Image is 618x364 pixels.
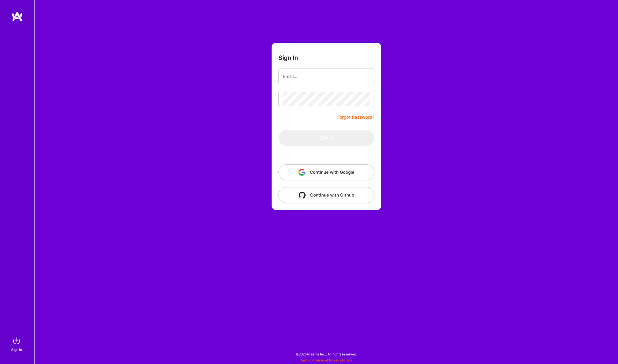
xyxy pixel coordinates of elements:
[11,11,23,22] img: logo
[300,358,352,362] span: |
[337,114,374,121] a: Forgot Password?
[11,335,22,347] img: sign in
[12,335,22,353] a: sign inSign In
[300,358,327,362] a: Terms of Service
[298,169,305,176] img: icon
[299,192,306,199] img: icon
[11,347,22,353] div: Sign In
[278,187,374,203] button: Continue with Github
[34,347,618,361] div: © 2025 ATeams Inc., All rights reserved.
[283,69,370,84] input: pm_parser_annotation: username_element pm_parser_username_rendererid:11 pm_parser_password_render...
[278,164,374,180] button: Continue with Google
[278,54,298,61] h3: Sign In
[329,358,352,362] a: Privacy Policy
[278,130,374,146] button: Sign In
